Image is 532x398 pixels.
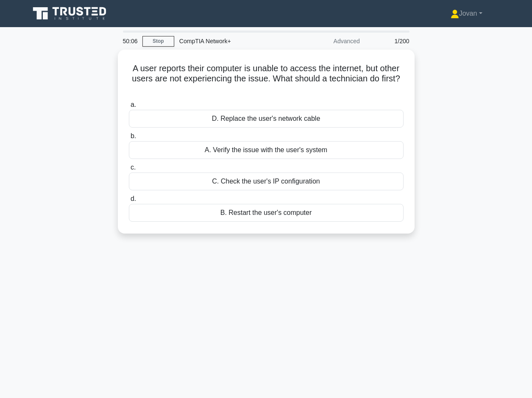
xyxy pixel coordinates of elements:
div: D. Replace the user's network cable [129,110,404,128]
span: c. [131,164,136,171]
span: a. [131,101,136,108]
h5: A user reports their computer is unable to access the internet, but other users are not experienc... [128,63,404,95]
div: 1/200 [365,33,415,50]
div: Advanced [291,33,365,50]
div: 50:06 [118,33,142,50]
div: B. Restart the user's computer [129,204,404,222]
a: Jovan [430,5,503,22]
div: A. Verify the issue with the user's system [129,141,404,159]
span: d. [131,195,136,202]
span: b. [131,132,136,139]
div: CompTIA Network+ [174,33,291,50]
div: C. Check the user's IP configuration [129,173,404,190]
a: Stop [142,36,174,47]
